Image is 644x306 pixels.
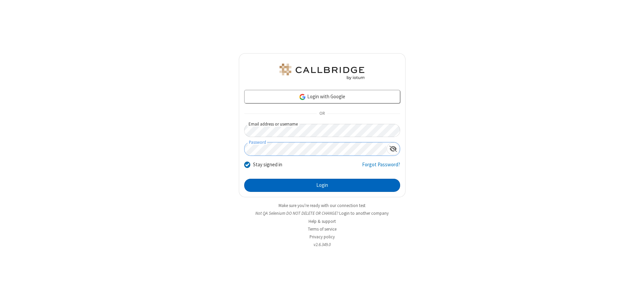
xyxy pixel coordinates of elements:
img: google-icon.png [299,93,306,101]
li: Not QA Selenium DO NOT DELETE OR CHANGE? [239,210,406,216]
input: Email address or username [244,124,400,137]
a: Login with Google [244,90,400,103]
a: Forgot Password? [362,161,400,174]
a: Terms of service [308,226,336,232]
a: Make sure you're ready with our connection test [279,203,365,208]
span: OR [317,109,327,118]
a: Privacy policy [310,234,335,240]
div: Show password [387,142,400,155]
a: Help & support [309,218,336,224]
button: Login [244,179,400,192]
button: Login to another company [339,210,389,216]
input: Password [245,142,387,156]
img: QA Selenium DO NOT DELETE OR CHANGE [278,64,366,80]
li: v2.6.349.0 [239,241,406,248]
label: Stay signed in [253,161,282,169]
